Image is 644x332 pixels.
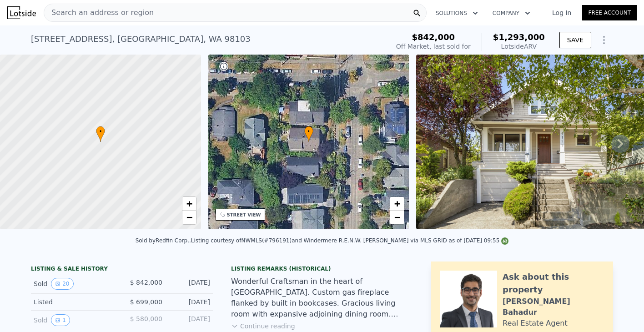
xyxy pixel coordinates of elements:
div: Sold [34,314,115,326]
div: Lotside ARV [493,42,545,51]
a: Zoom out [390,211,404,224]
span: • [304,127,313,136]
a: Zoom in [390,197,404,211]
div: [DATE] [170,278,210,290]
div: • [96,126,105,142]
div: Sold [34,278,115,290]
div: [PERSON_NAME] Bahadur [503,296,604,318]
div: [DATE] [170,314,210,326]
span: Search an address or region [44,7,154,18]
div: • [304,126,313,142]
a: Zoom out [182,211,196,224]
div: Real Estate Agent [503,318,568,329]
div: Listing courtesy of NWMLS (#796191) and Windermere R.E.N.W. [PERSON_NAME] via MLS GRID as of [DAT... [191,237,509,244]
span: $ 699,000 [130,298,162,306]
span: + [186,198,192,209]
div: Listed [34,297,115,307]
button: SAVE [559,32,591,48]
button: View historical data [51,314,70,326]
a: Log In [541,8,582,17]
button: Company [485,5,538,21]
span: + [394,198,400,209]
div: Ask about this property [503,271,604,296]
img: Lotside [7,6,36,19]
a: Free Account [582,5,637,20]
button: Show Options [595,31,613,49]
span: $ 580,000 [130,315,162,322]
a: Zoom in [182,197,196,211]
span: $ 842,000 [130,279,162,286]
div: STREET VIEW [227,211,261,218]
button: Solutions [428,5,485,21]
button: Continue reading [231,322,295,331]
div: Listing Remarks (Historical) [231,265,413,272]
div: Off Market, last sold for [396,42,471,51]
span: • [96,127,105,136]
div: [STREET_ADDRESS] , [GEOGRAPHIC_DATA] , WA 98103 [31,33,251,45]
div: [DATE] [170,297,210,307]
span: − [186,211,192,223]
div: Sold by Redfin Corp. . [136,237,191,244]
button: View historical data [51,278,73,290]
img: NWMLS Logo [501,237,508,245]
span: $842,000 [412,32,455,42]
div: Wonderful Craftsman in the heart of [GEOGRAPHIC_DATA]. Custom gas fireplace flanked by built in b... [231,276,413,320]
span: − [394,211,400,223]
span: $1,293,000 [493,32,545,42]
div: LISTING & SALE HISTORY [31,265,213,274]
